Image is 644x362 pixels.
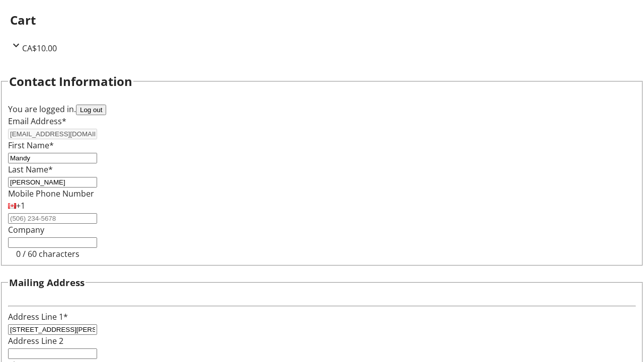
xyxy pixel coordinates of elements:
label: Email Address* [8,116,66,127]
span: CA$10.00 [22,43,57,54]
label: First Name* [8,140,54,151]
label: Last Name* [8,164,53,175]
input: (506) 234-5678 [8,213,97,224]
label: Company [8,224,44,235]
div: You are logged in. [8,103,636,115]
input: Address [8,324,97,335]
label: Mobile Phone Number [8,188,94,199]
label: Address Line 2 [8,335,63,346]
h2: Cart [10,11,634,29]
tr-character-limit: 0 / 60 characters [16,248,79,259]
label: Address Line 1* [8,311,68,322]
h3: Mailing Address [9,276,85,290]
h2: Contact Information [9,72,132,90]
button: Log out [76,105,106,115]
